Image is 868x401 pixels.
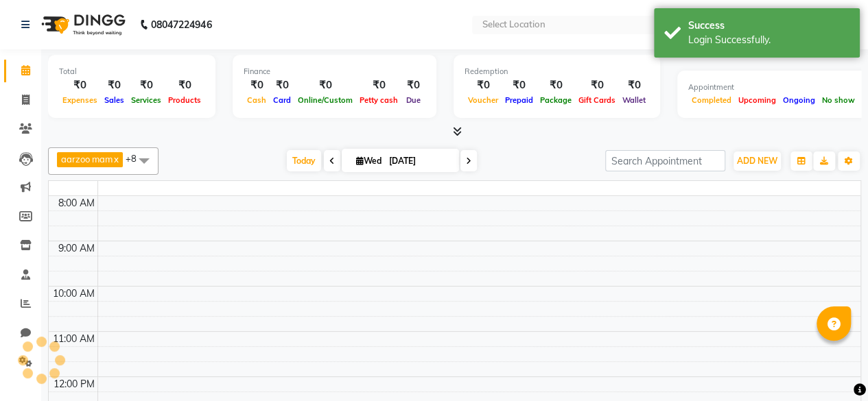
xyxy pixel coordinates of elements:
[56,241,97,256] div: 9:00 AM
[244,95,270,105] span: Cash
[575,77,619,93] div: ₹0
[101,95,128,105] span: Sales
[56,196,97,210] div: 8:00 AM
[537,95,575,105] span: Package
[465,66,649,77] div: Redemption
[270,77,294,93] div: ₹0
[401,77,425,93] div: ₹0
[356,77,401,93] div: ₹0
[50,332,97,346] div: 11:00 AM
[353,156,385,166] span: Wed
[59,95,101,105] span: Expenses
[294,95,356,105] span: Online/Custom
[270,95,294,105] span: Card
[619,95,649,105] span: Wallet
[482,18,545,32] div: Select Location
[59,66,204,77] div: Total
[502,77,537,93] div: ₹0
[737,156,777,166] span: ADD NEW
[465,95,502,105] span: Voucher
[61,154,113,165] span: aarzoo mam
[126,153,147,164] span: +8
[385,151,454,171] input: 2025-09-03
[465,77,502,93] div: ₹0
[619,77,649,93] div: ₹0
[537,77,575,93] div: ₹0
[50,287,97,301] div: 10:00 AM
[101,77,128,93] div: ₹0
[244,66,425,77] div: Finance
[575,95,619,105] span: Gift Cards
[287,150,321,171] span: Today
[128,95,165,105] span: Services
[35,5,129,44] img: logo
[165,95,204,105] span: Products
[151,5,211,44] b: 08047224946
[356,95,401,105] span: Petty cash
[735,95,779,105] span: Upcoming
[688,19,849,33] div: Success
[294,77,356,93] div: ₹0
[819,95,858,105] span: No show
[688,95,735,105] span: Completed
[779,95,819,105] span: Ongoing
[128,77,165,93] div: ₹0
[165,77,204,93] div: ₹0
[688,33,849,47] div: Login Successfully.
[244,77,270,93] div: ₹0
[59,77,101,93] div: ₹0
[502,95,537,105] span: Prepaid
[605,150,725,171] input: Search Appointment
[51,377,97,391] div: 12:00 PM
[113,154,119,165] a: x
[403,95,424,105] span: Due
[734,151,781,171] button: ADD NEW
[688,82,858,93] div: Appointment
